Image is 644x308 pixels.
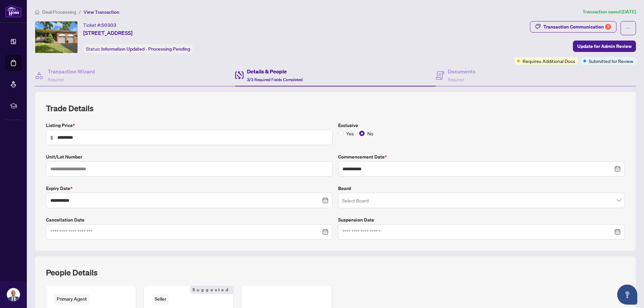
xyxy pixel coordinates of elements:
span: View Transaction [84,9,119,15]
h2: Trade Details [46,103,625,114]
span: Suggested [190,286,233,294]
span: ellipsis [626,26,631,30]
span: 50303 [101,22,116,28]
h2: People Details [46,267,98,278]
label: Expiry Date [46,185,333,192]
span: Yes [343,130,357,137]
span: Required [448,77,464,82]
label: Cancellation Date [46,216,333,224]
div: Ticket #: [83,21,116,29]
span: Deal Processing [42,9,76,15]
label: Exclusive [338,122,625,129]
img: Profile Icon [7,288,20,301]
span: Primary Agent [54,294,90,304]
span: Information Updated - Processing Pending [101,46,190,52]
span: [STREET_ADDRESS] [83,29,132,37]
h4: Details & People [247,67,303,75]
label: Suspension Date [338,216,625,224]
img: IMG-W12358263_1.jpg [35,21,77,53]
span: Requires Additional Docs [523,57,575,65]
span: Submitted for Review [589,57,633,65]
button: Update for Admin Review [573,41,636,52]
li: / [79,8,81,16]
span: home [35,10,40,14]
label: Listing Price [46,122,333,129]
div: Transaction Communication [543,21,611,32]
button: Open asap [617,285,637,305]
span: Update for Admin Review [577,41,632,52]
span: No [365,130,376,137]
div: 3 [605,24,611,30]
img: logo [5,5,21,17]
div: Status: [83,44,193,53]
label: Commencement Date [338,153,625,161]
button: Transaction Communication3 [530,21,616,33]
label: Board [338,185,625,192]
span: Seller [152,294,169,304]
article: Transaction saved [DATE] [583,8,636,16]
span: Required [48,77,64,82]
h4: Transaction Wizard [48,67,95,75]
h4: Documents [448,67,476,75]
span: 3/3 Required Fields Completed [247,77,303,82]
span: $ [50,134,53,141]
label: Unit/Lot Number [46,153,333,161]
